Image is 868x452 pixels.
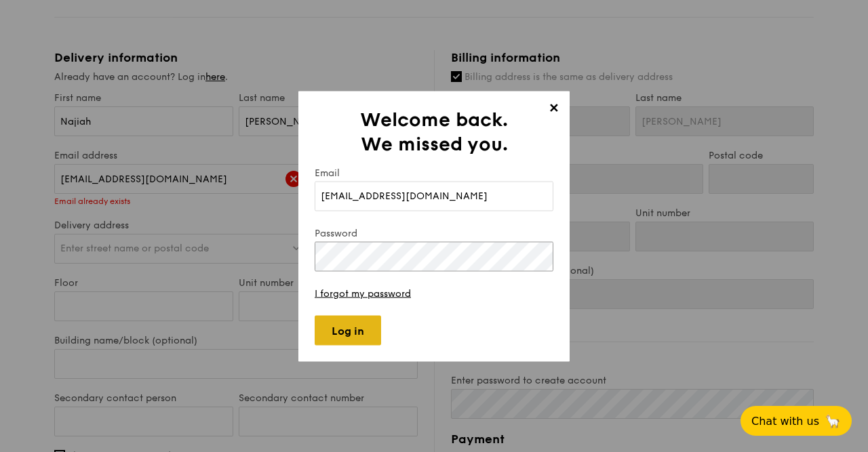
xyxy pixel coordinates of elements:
input: Log in [315,315,381,345]
span: ✕ [544,100,563,119]
label: Password [315,227,553,239]
button: Chat with us🦙 [741,406,852,436]
a: I forgot my password [315,287,411,299]
h2: Welcome back. We missed you. [315,107,553,156]
span: Chat with us [751,415,819,428]
label: Email [315,167,553,178]
span: 🦙 [825,413,841,429]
